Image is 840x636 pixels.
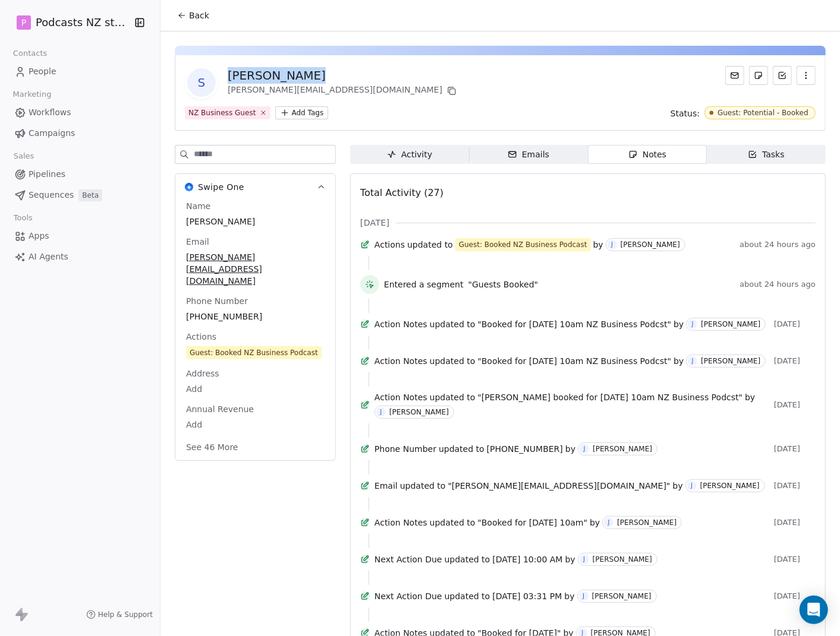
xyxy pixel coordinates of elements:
[375,553,442,565] span: Next Action Due
[774,555,816,564] span: [DATE]
[8,147,39,165] span: Sales
[774,481,816,491] span: [DATE]
[186,216,325,227] span: [PERSON_NAME]
[98,610,153,619] span: Help & Support
[492,590,562,602] span: [DATE] 03:31 PM
[188,107,256,118] div: NZ Business Guest
[228,84,459,98] div: [PERSON_NAME][EMAIL_ADDRESS][DOMAIN_NAME]
[29,106,71,119] span: Workflows
[29,127,75,140] span: Campaigns
[477,355,671,367] span: "Booked for [DATE] 10am NZ Business Podcst"
[184,295,250,307] span: Phone Number
[170,5,216,26] button: Back
[701,320,760,328] div: [PERSON_NAME]
[186,383,325,395] span: Add
[36,15,131,30] span: Podcasts NZ studio
[29,230,49,242] span: Apps
[448,480,671,492] span: "[PERSON_NAME][EMAIL_ADDRESS][DOMAIN_NAME]"
[674,355,684,367] span: by
[185,183,193,191] img: Swipe One
[375,391,427,403] span: Action Notes
[184,200,213,212] span: Name
[565,590,575,602] span: by
[745,391,755,403] span: by
[740,240,816,249] span: about 24 hours ago
[375,355,427,367] span: Action Notes
[565,553,575,565] span: by
[29,168,65,181] span: Pipelines
[360,217,389,229] span: [DATE]
[10,164,150,184] a: Pipelines
[228,67,459,84] div: [PERSON_NAME]
[692,356,694,366] div: J
[78,189,102,201] span: Beta
[14,12,127,33] button: PPodcasts NZ studio
[10,226,150,246] a: Apps
[184,236,212,248] span: Email
[8,209,37,227] span: Tools
[492,553,562,565] span: [DATE] 10:00 AM
[621,241,680,249] div: [PERSON_NAME]
[583,591,584,601] div: J
[774,319,816,329] span: [DATE]
[565,443,575,455] span: by
[691,481,693,491] div: J
[774,444,816,454] span: [DATE]
[29,251,68,263] span: AI Agents
[186,311,325,322] span: [PHONE_NUMBER]
[487,443,563,455] span: [PHONE_NUMBER]
[198,181,244,193] span: Swipe One
[175,200,335,460] div: Swipe OneSwipe One
[184,368,222,379] span: Address
[184,403,256,415] span: Annual Revenue
[611,240,613,249] div: J
[430,517,476,529] span: updated to
[10,62,150,81] a: People
[593,239,603,251] span: by
[459,239,587,251] div: Guest: Booked NZ Business Podcast
[179,436,246,458] button: See 46 More
[29,189,74,201] span: Sequences
[671,107,700,119] span: Status:
[375,590,442,602] span: Next Action Due
[608,518,610,527] div: J
[86,610,153,619] a: Help & Support
[583,555,585,564] div: J
[10,185,150,205] a: SequencesBeta
[508,148,549,161] div: Emails
[740,280,816,289] span: about 24 hours ago
[774,400,816,410] span: [DATE]
[360,187,443,198] span: Total Activity (27)
[375,517,427,529] span: Action Notes
[189,10,209,21] span: Back
[748,148,785,161] div: Tasks
[477,517,587,529] span: "Booked for [DATE] 10am"
[701,357,760,365] div: [PERSON_NAME]
[774,518,816,527] span: [DATE]
[593,555,652,564] div: [PERSON_NAME]
[8,86,56,103] span: Marketing
[774,591,816,601] span: [DATE]
[692,319,694,329] div: J
[190,347,318,359] div: Guest: Booked NZ Business Podcast
[375,318,427,330] span: Action Notes
[175,174,335,200] button: Swipe OneSwipe One
[800,596,828,624] div: Open Intercom Messenger
[700,482,760,490] div: [PERSON_NAME]
[407,239,453,251] span: updated to
[445,590,490,602] span: updated to
[430,355,476,367] span: updated to
[389,408,449,416] div: [PERSON_NAME]
[29,65,56,78] span: People
[187,68,216,97] span: S
[592,592,652,600] div: [PERSON_NAME]
[10,103,150,122] a: Workflows
[590,517,600,529] span: by
[384,279,464,290] span: Entered a segment
[477,391,743,403] span: "[PERSON_NAME] booked for [DATE] 10am NZ Business Podcst"
[718,109,808,117] div: Guest: Potential - Booked
[584,444,586,454] div: J
[375,443,436,455] span: Phone Number
[477,318,671,330] span: "Booked for [DATE] 10am NZ Business Podcst"
[439,443,485,455] span: updated to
